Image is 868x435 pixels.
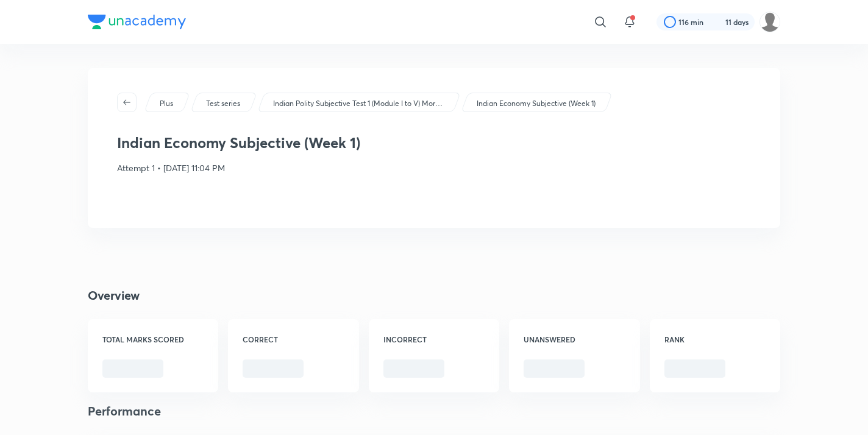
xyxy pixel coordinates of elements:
a: Test series [204,98,243,109]
h6: RANK [664,334,766,345]
h6: TOTAL MARKS SCORED [102,334,204,345]
h6: UNANSWERED [524,334,625,345]
p: Indian Polity Subjective Test 1 (Module I to V) Morning Batch [273,98,444,109]
h6: INCORRECT [383,334,485,345]
img: streak [711,16,723,28]
p: Plus [160,98,173,109]
a: Indian Economy Subjective (Week 1) [475,98,598,109]
h4: Performance [88,402,780,420]
img: Celina Chingmuan [759,12,780,32]
a: Indian Polity Subjective Test 1 (Module I to V) Morning Batch [271,98,446,109]
h3: Indian Economy Subjective (Week 1) [117,134,751,152]
img: Company Logo [88,15,186,29]
h6: CORRECT [243,334,344,345]
a: Plus [158,98,176,109]
p: Test series [206,98,240,109]
p: Indian Economy Subjective (Week 1) [477,98,596,109]
h4: Overview [88,286,780,305]
p: Attempt 1 • [DATE] 11:04 PM [117,161,751,174]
